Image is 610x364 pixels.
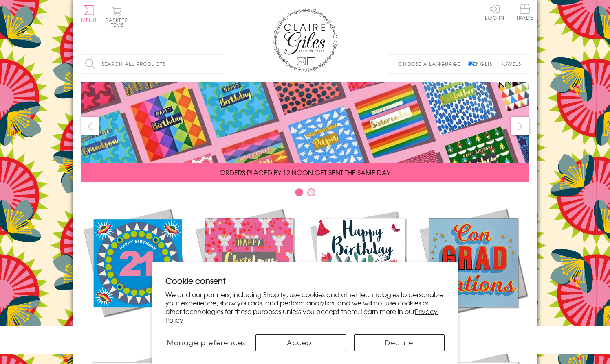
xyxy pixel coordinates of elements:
[81,207,193,334] a: New Releases
[417,207,529,334] a: Academic
[216,55,224,73] input: Search
[305,207,417,334] a: Birthdays
[81,117,99,135] button: prev
[165,306,438,325] a: Privacy Policy
[516,4,533,22] a: Trade
[273,8,338,72] img: Claire Giles Greetings Cards
[165,290,445,324] p: We and our partners, including Shopify, use cookies and other technologies to personalize your ex...
[398,60,466,68] p: Choose a language:
[165,334,247,351] button: Manage preferences
[81,188,529,201] div: Carousel Pagination
[502,60,525,68] label: Welsh
[502,61,507,66] input: Welsh
[452,325,494,334] span: Academic
[485,4,504,20] a: Log In
[106,7,128,27] button: Basket0 items
[109,16,128,28] span: 0 items
[167,338,246,347] span: Manage preferences
[468,61,473,66] input: English
[354,334,445,351] button: Decline
[468,60,500,68] label: English
[165,275,445,286] h2: Cookie consent
[193,207,305,334] a: Christmas
[81,16,97,24] span: Menu
[81,55,224,73] input: Search all products
[110,325,163,334] span: New Releases
[511,117,529,135] button: next
[255,334,346,351] button: Accept
[516,4,533,20] span: Trade
[307,188,315,196] button: Carousel Page 2
[295,188,303,196] button: Carousel Page 1 (Current Slide)
[220,168,390,177] span: ORDERS PLACED BY 12 NOON GET SENT THE SAME DAY
[81,5,97,22] button: Menu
